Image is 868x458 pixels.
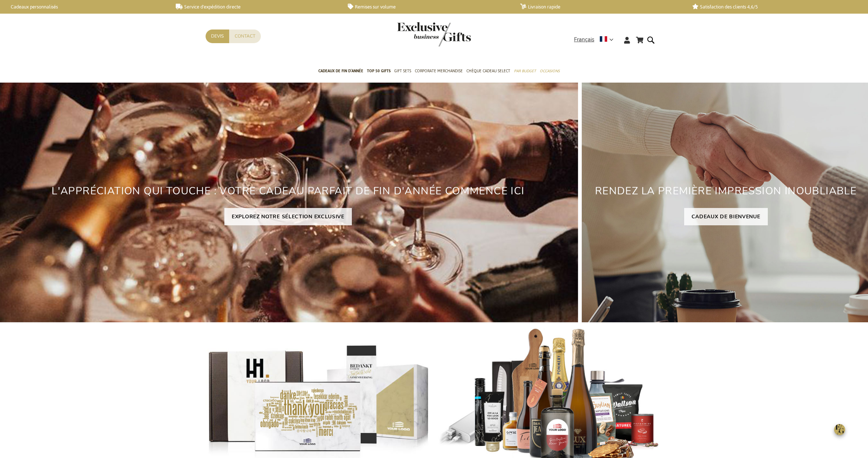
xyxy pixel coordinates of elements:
[692,4,853,10] a: Satisfaction des clients 4,6/5
[318,67,363,75] span: Cadeaux de fin d’année
[367,67,391,75] span: TOP 50 Gifts
[540,67,560,75] span: Occasions
[229,30,261,43] a: Contact
[466,67,510,75] span: Chèque Cadeau Select
[397,22,434,46] a: store logo
[684,208,768,225] a: CADEAUX DE BIENVENUE
[415,67,463,75] span: Corporate Merchandise
[574,35,618,44] div: Français
[520,4,680,10] a: Livraison rapide
[348,4,508,10] a: Remises sur volume
[514,67,536,75] span: Par budget
[4,4,164,10] a: Cadeaux personnalisés
[206,30,229,43] a: Devis
[574,35,594,44] span: Français
[176,4,336,10] a: Service d'expédition directe
[224,208,352,225] a: EXPLOREZ NOTRE SÉLECTION EXCLUSIVE
[394,67,411,75] span: Gift Sets
[397,22,471,46] img: Exclusive Business gifts logo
